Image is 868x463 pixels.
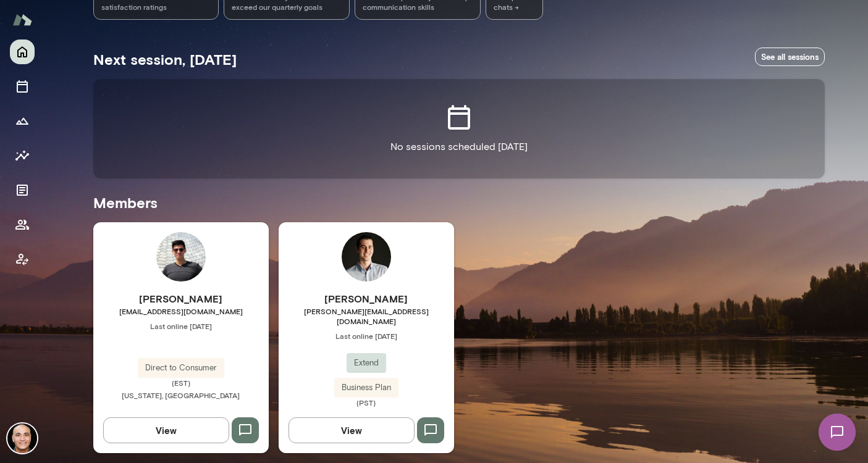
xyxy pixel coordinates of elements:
[10,247,35,272] button: Client app
[7,423,37,453] img: James Menezes
[279,306,454,326] span: [PERSON_NAME][EMAIL_ADDRESS][DOMAIN_NAME]
[93,291,269,306] h6: [PERSON_NAME]
[103,417,229,443] button: View
[93,306,269,316] span: [EMAIL_ADDRESS][DOMAIN_NAME]
[10,109,35,133] button: Growth Plan
[755,48,825,67] a: See all sessions
[12,8,32,31] img: Mento
[93,193,825,212] h5: Members
[347,357,386,369] span: Extend
[279,331,454,341] span: Last online [DATE]
[138,362,224,374] span: Direct to Consumer
[10,74,35,99] button: Sessions
[390,140,528,154] p: No sessions scheduled [DATE]
[279,291,454,306] h6: [PERSON_NAME]
[10,212,35,237] button: Members
[334,382,398,394] span: Business Plan
[289,417,415,443] button: View
[93,321,269,331] span: Last online [DATE]
[10,143,35,168] button: Insights
[279,398,454,407] span: (PST)
[93,378,269,388] span: (EST)
[93,49,237,69] h5: Next session, [DATE]
[10,178,35,202] button: Documents
[10,40,35,64] button: Home
[122,391,240,399] span: [US_STATE], [GEOGRAPHIC_DATA]
[156,232,206,282] img: Yan Sim
[342,232,391,282] img: Dean Poplawski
